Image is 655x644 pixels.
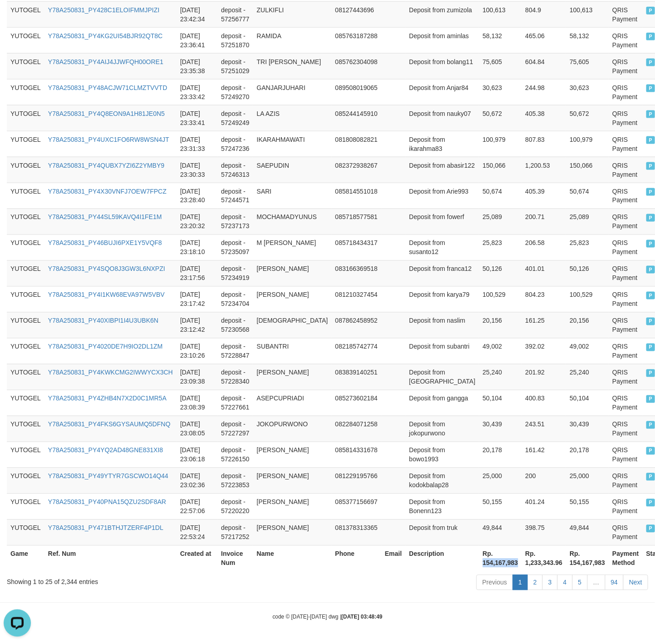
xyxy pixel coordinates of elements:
[48,110,165,117] a: Y78A250831_PY4Q8EON9A1H81JE0N5
[609,286,642,312] td: QRIS Payment
[609,183,642,209] td: QRIS Payment
[479,312,522,338] td: 20,156
[253,545,332,571] th: Name
[253,260,332,286] td: [PERSON_NAME]
[522,286,566,312] td: 804.23
[405,286,479,312] td: Deposit from karya79
[253,468,332,494] td: [PERSON_NAME]
[405,157,479,183] td: Deposit from abasir122
[522,494,566,519] td: 401.24
[522,390,566,416] td: 400.83
[7,1,45,27] td: YUTOGEL
[609,468,642,494] td: QRIS Payment
[217,157,253,183] td: deposit - 57246313
[7,131,45,157] td: YUTOGEL
[566,442,609,468] td: 20,178
[331,27,381,53] td: 085763187288
[48,524,164,532] a: Y78A250831_PY471BTHJTZERF4P1DL
[176,442,217,468] td: [DATE] 23:06:18
[217,312,253,338] td: deposit - 57230568
[7,260,45,286] td: YUTOGEL
[609,519,642,545] td: QRIS Payment
[609,416,642,442] td: QRIS Payment
[479,468,522,494] td: 25,000
[331,260,381,286] td: 083166369518
[253,105,332,131] td: LA AZIS
[609,1,642,27] td: QRIS Payment
[331,338,381,364] td: 082185742774
[176,338,217,364] td: [DATE] 23:10:26
[176,286,217,312] td: [DATE] 23:17:42
[331,235,381,260] td: 085718434317
[331,519,381,545] td: 081378313365
[405,390,479,416] td: Deposit from gangga
[217,53,253,79] td: deposit - 57251029
[405,545,479,571] th: Description
[405,442,479,468] td: Deposit from bowo1993
[176,416,217,442] td: [DATE] 23:08:05
[331,105,381,131] td: 085244145910
[253,209,332,235] td: MOCHAMADYUNUS
[331,53,381,79] td: 085762304098
[331,79,381,105] td: 089508019065
[405,519,479,545] td: Deposit from truk
[522,519,566,545] td: 398.75
[7,286,45,312] td: YUTOGEL
[522,53,566,79] td: 604.84
[176,79,217,105] td: [DATE] 23:33:42
[557,575,573,590] a: 4
[609,312,642,338] td: QRIS Payment
[217,416,253,442] td: deposit - 57227297
[479,364,522,390] td: 25,240
[7,468,45,494] td: YUTOGEL
[566,416,609,442] td: 30,439
[609,545,642,571] th: Payment Method
[522,312,566,338] td: 161.25
[176,235,217,260] td: [DATE] 23:18:10
[566,260,609,286] td: 50,126
[7,442,45,468] td: YUTOGEL
[479,286,522,312] td: 100,529
[7,235,45,260] td: YUTOGEL
[479,545,522,571] th: Rp. 154,167,983
[176,364,217,390] td: [DATE] 23:09:38
[253,312,332,338] td: [DEMOGRAPHIC_DATA]
[605,575,624,590] a: 94
[479,1,522,27] td: 100,613
[7,416,45,442] td: YUTOGEL
[623,575,648,590] a: Next
[405,79,479,105] td: Deposit from Anjar84
[479,416,522,442] td: 30,439
[513,575,528,590] a: 1
[405,235,479,260] td: Deposit from susanto12
[331,364,381,390] td: 083839140251
[176,312,217,338] td: [DATE] 23:12:42
[566,79,609,105] td: 30,623
[176,468,217,494] td: [DATE] 23:02:36
[405,53,479,79] td: Deposit from bolang11
[253,131,332,157] td: IKARAHMAWATI
[7,209,45,235] td: YUTOGEL
[253,1,332,27] td: ZULKIFLI
[253,27,332,53] td: RAMIDA
[331,545,381,571] th: Phone
[566,105,609,131] td: 50,672
[522,183,566,209] td: 405.39
[479,390,522,416] td: 50,104
[609,494,642,519] td: QRIS Payment
[522,1,566,27] td: 804.9
[522,416,566,442] td: 243.51
[566,338,609,364] td: 49,002
[479,157,522,183] td: 150,066
[45,545,177,571] th: Ref. Num
[176,105,217,131] td: [DATE] 23:33:41
[566,468,609,494] td: 25,000
[609,53,642,79] td: QRIS Payment
[7,157,45,183] td: YUTOGEL
[217,545,253,571] th: Invoice Num
[405,27,479,53] td: Deposit from aminlas
[7,79,45,105] td: YUTOGEL
[48,395,167,402] a: Y78A250831_PY4ZHB4N7X2D0C1MR5A
[253,79,332,105] td: GANJARJUHARI
[48,58,164,65] a: Y78A250831_PY4AIJ4JJWFQH00ORE1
